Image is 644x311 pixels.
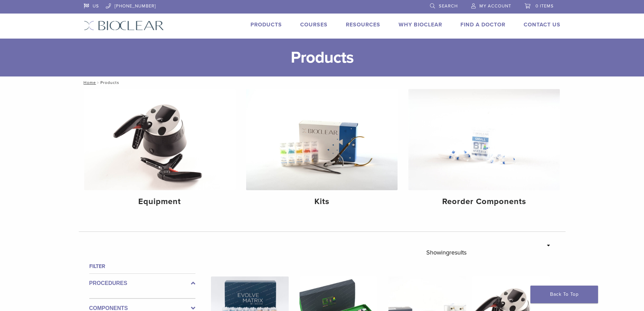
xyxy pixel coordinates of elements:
[89,262,195,270] h4: Filter
[479,3,511,9] span: My Account
[300,21,328,28] a: Courses
[524,21,560,28] a: Contact Us
[90,196,230,208] h4: Equipment
[96,81,100,84] span: /
[426,245,467,260] p: Showing results
[535,3,554,9] span: 0 items
[414,196,554,208] h4: Reorder Components
[246,89,398,212] a: Kits
[84,89,236,190] img: Equipment
[408,89,560,190] img: Reorder Components
[251,21,282,28] a: Products
[81,80,96,85] a: Home
[79,76,566,89] nav: Products
[84,21,164,30] img: Bioclear
[252,196,392,208] h4: Kits
[460,21,505,28] a: Find A Doctor
[346,21,380,28] a: Resources
[89,279,195,287] label: Procedures
[408,89,560,212] a: Reorder Components
[439,3,458,9] span: Search
[530,286,598,303] a: Back To Top
[399,21,442,28] a: Why Bioclear
[84,89,236,212] a: Equipment
[246,89,398,190] img: Kits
